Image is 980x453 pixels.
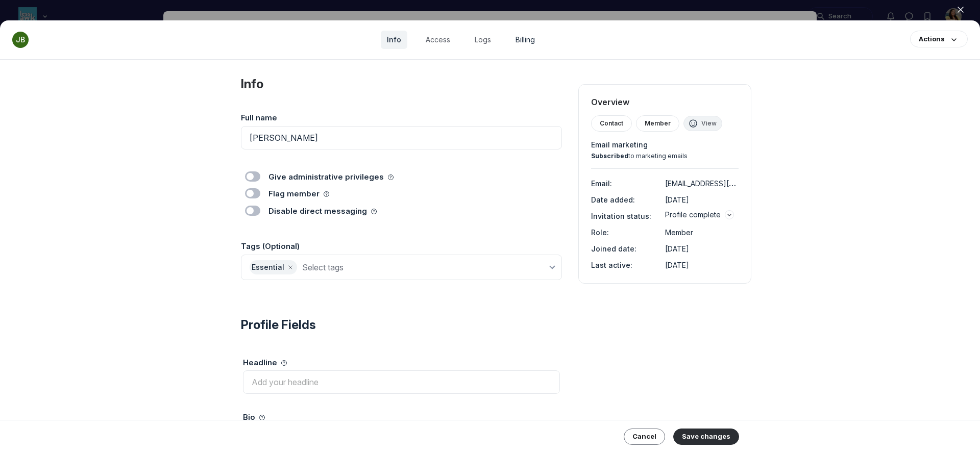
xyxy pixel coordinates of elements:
span: [DATE] [665,244,689,253]
button: Cancel [624,429,665,445]
input: Full name [241,126,562,149]
span: Disable direct messaging [268,206,377,217]
a: Access [420,31,456,49]
button: View [683,116,722,131]
span: Tags (Optional) [241,241,300,253]
span: Profile complete [665,210,721,220]
span: Full name [241,112,277,124]
strong: Subscribed [591,152,628,160]
input: Add your headline [243,370,560,394]
span: View [701,119,717,128]
span: Invitation status : [591,212,651,220]
a: Billing [509,31,541,49]
button: cheveron-down [547,262,557,272]
span: Give administrative privileges [268,171,394,183]
span: Email marketing [591,140,739,150]
button: Actions [910,31,968,47]
h4: Profile Fields [241,317,562,333]
dd: Member [665,226,739,238]
span: [DATE] [665,261,689,269]
button: Profile complete [665,210,734,220]
h4: Info [241,76,562,92]
span: Email : [591,179,612,188]
dd: jhuppenb@socalgas.com [665,177,739,189]
span: Bio [243,412,265,423]
span: Member [665,228,693,237]
dd: Sep 2 2025 [665,193,739,206]
a: Logs [469,31,497,49]
span: Headline [243,357,287,369]
a: Info [381,31,407,49]
span: Contact [600,119,623,128]
span: Essential [252,262,284,272]
span: Role : [591,228,609,237]
div: Actions [919,34,945,44]
span: Member [645,119,671,128]
span: Last active : [591,261,632,269]
dd: Sep 6 2025 [665,259,739,271]
dd: Sep 2 2025 [665,242,739,255]
button: Save changes [673,429,739,445]
span: Date added : [591,195,635,204]
div: JB [12,32,29,48]
div: to marketing emails [591,152,739,160]
button: Remove [object Object] [285,263,296,271]
span: Flag member [268,188,329,200]
input: Select tags [302,260,547,274]
span: Overview [591,97,739,107]
span: [EMAIL_ADDRESS][DOMAIN_NAME] [665,178,783,188]
span: Joined date : [591,244,636,253]
span: [DATE] [665,195,689,204]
